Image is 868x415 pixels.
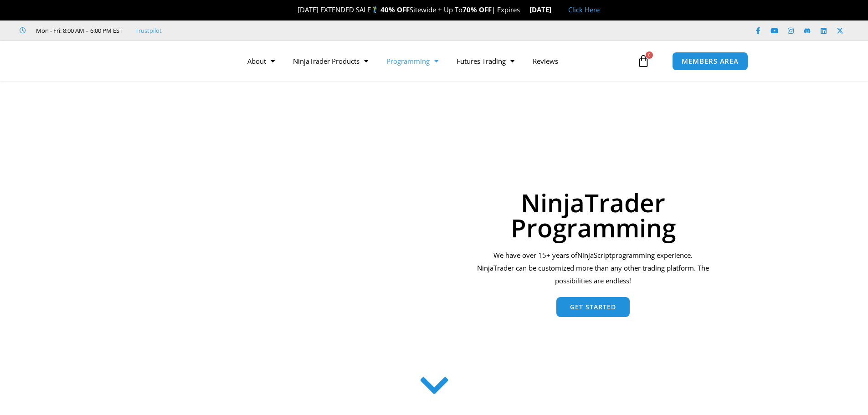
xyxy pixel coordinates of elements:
[577,251,611,260] span: NinjaScript
[108,45,205,77] img: LogoAI | Affordable Indicators – NinjaTrader
[288,5,529,14] span: [DATE] EXTENDED SALE Sitewide + Up To | Expires
[170,129,434,358] img: programming 1 | Affordable Indicators – NinjaTrader
[524,51,567,72] a: Reviews
[623,48,663,74] a: 0
[682,58,739,65] span: MEMBERS AREA
[477,251,709,285] span: programming experience. NinjaTrader can be customized more than any other trading platform. The p...
[371,6,378,13] img: 🏌️‍♂️
[552,6,559,13] img: 🏭
[568,5,600,14] a: Click Here
[462,5,492,14] strong: 70% OFF
[238,51,635,72] nav: Menu
[570,304,616,310] span: Get Started
[474,249,712,287] div: We have over 15+ years of
[529,5,559,14] strong: [DATE]
[646,51,653,59] span: 0
[672,52,748,71] a: MEMBERS AREA
[556,297,630,317] a: Get Started
[34,25,123,36] span: Mon - Fri: 8:00 AM – 6:00 PM EST
[377,51,447,72] a: Programming
[520,6,527,13] img: ⌛
[447,51,524,72] a: Futures Trading
[135,25,162,36] a: Trustpilot
[290,6,297,13] img: 🎉
[284,51,377,72] a: NinjaTrader Products
[474,190,712,240] h1: NinjaTrader Programming
[238,51,284,72] a: About
[380,5,410,14] strong: 40% OFF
